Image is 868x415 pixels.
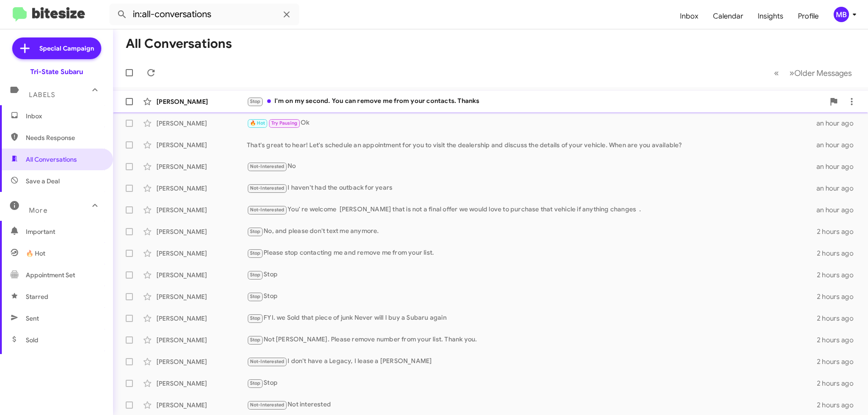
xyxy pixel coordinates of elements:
[250,402,285,408] span: Not-Interested
[817,379,861,388] div: 2 hours ago
[817,227,861,236] div: 2 hours ago
[250,294,261,299] span: Stop
[247,226,817,237] div: No, and please don't text me anymore.
[156,119,247,128] div: [PERSON_NAME]
[156,401,247,410] div: [PERSON_NAME]
[247,118,816,128] div: Ok
[250,359,285,364] span: Not-Interested
[30,67,83,76] div: Tri-State Subaru
[247,291,817,302] div: Stop
[816,119,861,128] div: an hour ago
[29,206,47,214] span: More
[26,270,75,280] span: Appointment Set
[156,140,247,149] div: [PERSON_NAME]
[156,314,247,323] div: [PERSON_NAME]
[817,314,861,323] div: 2 hours ago
[156,379,247,388] div: [PERSON_NAME]
[834,7,849,22] div: MB
[109,4,299,25] input: Search
[126,37,232,51] h1: All Conversations
[791,3,826,29] a: Profile
[26,314,39,323] span: Sent
[784,64,857,82] button: Next
[26,292,48,301] span: Starred
[817,249,861,258] div: 2 hours ago
[247,248,817,258] div: Please stop contacting me and remove me from your list.
[769,64,784,82] button: Previous
[247,205,816,215] div: You' re welcome [PERSON_NAME] that is not a final offer we would love to purchase that vehicle if...
[247,378,817,388] div: Stop
[26,155,77,164] span: All Conversations
[826,7,858,22] button: MB
[794,68,852,78] span: Older Messages
[817,357,861,366] div: 2 hours ago
[247,96,825,107] div: I'm on my second. You can remove me from your contacts. Thanks
[250,315,261,321] span: Stop
[816,184,861,193] div: an hour ago
[706,3,750,29] a: Calendar
[817,292,861,301] div: 2 hours ago
[247,140,816,149] div: That's great to hear! Let's schedule an appointment for you to visit the dealership and discuss t...
[271,120,297,126] span: Try Pausing
[250,163,285,169] span: Not-Interested
[247,183,816,193] div: I haven't had the outback for years
[816,162,861,171] div: an hour ago
[774,67,779,79] span: «
[156,97,247,106] div: [PERSON_NAME]
[26,227,103,236] span: Important
[250,228,261,234] span: Stop
[250,380,261,386] span: Stop
[250,98,261,104] span: Stop
[247,335,817,345] div: Not [PERSON_NAME]. Please remove number from your list. Thank you.
[156,162,247,171] div: [PERSON_NAME]
[26,112,103,121] span: Inbox
[250,272,261,278] span: Stop
[156,227,247,236] div: [PERSON_NAME]
[750,3,791,29] a: Insights
[26,336,38,345] span: Sold
[247,313,817,323] div: FYI. we Sold that piece of junk Never will I buy a Subaru again
[29,91,55,99] span: Labels
[816,205,861,214] div: an hour ago
[39,44,94,53] span: Special Campaign
[12,37,101,59] a: Special Campaign
[673,3,706,29] a: Inbox
[817,336,861,345] div: 2 hours ago
[156,336,247,345] div: [PERSON_NAME]
[26,249,45,258] span: 🔥 Hot
[250,185,285,191] span: Not-Interested
[26,133,103,142] span: Needs Response
[250,337,261,343] span: Stop
[156,292,247,301] div: [PERSON_NAME]
[250,120,265,126] span: 🔥 Hot
[156,357,247,366] div: [PERSON_NAME]
[247,161,816,172] div: No
[816,140,861,149] div: an hour ago
[156,205,247,214] div: [PERSON_NAME]
[156,184,247,193] div: [PERSON_NAME]
[26,177,60,186] span: Save a Deal
[250,207,285,213] span: Not-Interested
[156,249,247,258] div: [PERSON_NAME]
[769,64,857,82] nav: Page navigation example
[789,67,794,79] span: »
[250,250,261,256] span: Stop
[247,400,817,410] div: Not interested
[817,270,861,280] div: 2 hours ago
[156,270,247,280] div: [PERSON_NAME]
[247,270,817,280] div: Stop
[817,401,861,410] div: 2 hours ago
[247,356,817,367] div: I don't have a Legacy, I lease a [PERSON_NAME]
